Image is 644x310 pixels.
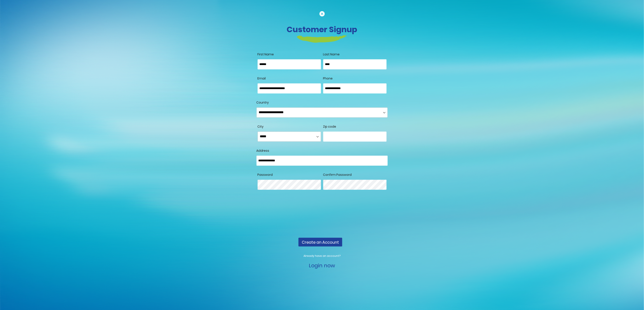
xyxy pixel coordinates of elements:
[201,25,443,34] h3: Customer Signup
[258,52,274,56] span: First Name
[323,173,352,177] span: Confirm Password
[258,173,273,177] span: Password
[302,240,339,245] span: Create an Account
[323,52,340,56] span: Last Name
[297,35,347,43] img: login-heading-border.png
[257,100,269,105] span: Country
[257,254,388,258] p: Already have an account?
[257,210,323,227] iframe: reCAPTCHA
[309,262,335,269] a: Login now
[258,124,264,129] span: City
[319,11,325,16] img: cancel
[323,124,336,129] span: Zip code
[258,76,266,81] span: Email
[298,238,342,247] button: Create an Account
[323,76,333,81] span: Phone
[257,148,269,153] span: Address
